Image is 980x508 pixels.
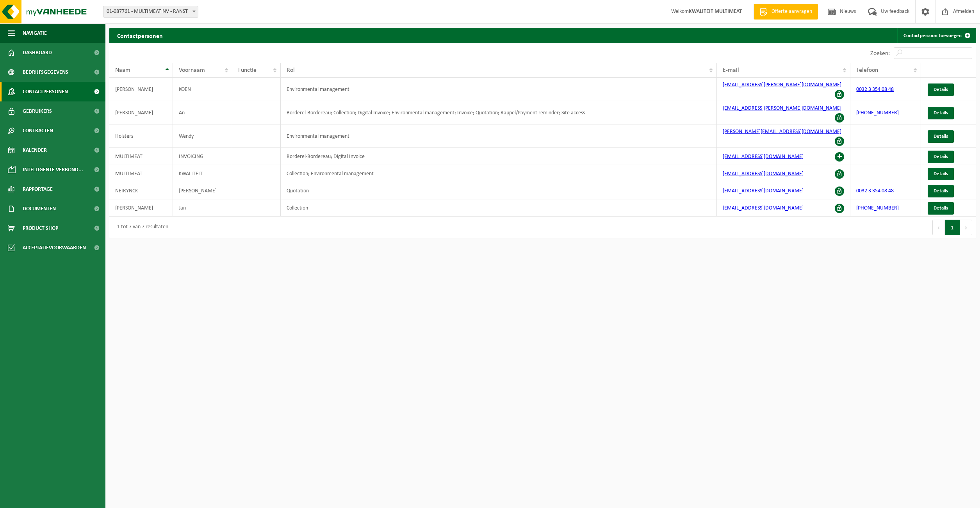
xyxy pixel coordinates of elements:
span: Details [934,110,948,115]
a: Details [928,168,954,180]
span: Details [934,171,948,176]
td: Borderel-Bordereau; Digital Invoice [281,148,717,165]
span: Voornaam [179,67,205,73]
span: Bedrijfsgegevens [23,62,68,82]
a: Details [928,185,954,197]
td: [PERSON_NAME] [173,182,232,199]
h2: Contactpersonen [109,28,171,43]
td: An [173,101,232,124]
span: Details [934,188,948,194]
a: Details [928,107,954,119]
td: Environmental management [281,124,717,148]
td: Collection; Environmental management [281,165,717,182]
span: Rapportage [23,179,53,199]
td: [PERSON_NAME] [109,78,173,101]
span: Navigatie [23,23,47,43]
span: Intelligente verbond... [23,160,83,179]
span: Kalender [23,140,47,160]
span: Details [934,206,948,211]
td: KOEN [173,78,232,101]
span: Functie [238,67,257,73]
span: Rol [287,67,295,73]
span: Naam [115,67,130,73]
a: Details [928,151,954,163]
strong: KWALITEIT MULTIMEAT [689,9,742,14]
span: Gebruikers [23,101,52,121]
a: Contactpersoon toevoegen [897,28,975,43]
button: Previous [932,220,945,235]
span: Dashboard [23,43,52,62]
a: [EMAIL_ADDRESS][DOMAIN_NAME] [723,154,804,160]
a: Offerte aanvragen [754,4,818,20]
span: Contracten [23,121,53,140]
a: [EMAIL_ADDRESS][DOMAIN_NAME] [723,188,804,194]
td: [PERSON_NAME] [109,199,173,217]
td: NEIRYNCK [109,182,173,199]
td: Borderel-Bordereau; Collection; Digital Invoice; Environmental management; Invoice; Quotation; Ra... [281,101,717,124]
a: [EMAIL_ADDRESS][PERSON_NAME][DOMAIN_NAME] [723,82,841,88]
td: MULTIMEAT [109,148,173,165]
a: [EMAIL_ADDRESS][DOMAIN_NAME] [723,205,804,211]
span: Details [934,87,948,92]
a: [PHONE_NUMBER] [856,110,899,116]
label: Zoeken: [870,50,890,57]
a: 0032 3 354 08 48 [856,188,894,194]
span: Documenten [23,199,56,218]
td: Collection [281,199,717,217]
span: Details [934,134,948,139]
a: [PERSON_NAME][EMAIL_ADDRESS][DOMAIN_NAME] [723,129,841,135]
td: KWALITEIT [173,165,232,182]
span: Offerte aanvragen [770,8,814,16]
td: INVOICING [173,148,232,165]
span: Contactpersonen [23,82,68,101]
td: [PERSON_NAME] [109,101,173,124]
a: Details [928,202,954,215]
span: Telefoon [856,67,878,73]
td: Quotation [281,182,717,199]
td: Wendy [173,124,232,148]
span: Acceptatievoorwaarden [23,238,86,258]
a: [EMAIL_ADDRESS][DOMAIN_NAME] [723,171,804,177]
a: 0032 3 354 08 48 [856,87,894,92]
a: Details [928,83,954,96]
td: Jan [173,199,232,217]
div: 1 tot 7 van 7 resultaten [113,220,168,234]
td: MULTIMEAT [109,165,173,182]
span: 01-087761 - MULTIMEAT NV - RANST [103,6,198,17]
a: [PHONE_NUMBER] [856,205,899,211]
span: E-mail [723,67,739,73]
td: Environmental management [281,78,717,101]
a: [EMAIL_ADDRESS][PERSON_NAME][DOMAIN_NAME] [723,105,841,111]
button: 1 [945,220,960,235]
td: Holsters [109,124,173,148]
span: 01-087761 - MULTIMEAT NV - RANST [103,6,198,18]
a: Details [928,130,954,143]
button: Next [960,220,972,235]
span: Details [934,154,948,159]
span: Product Shop [23,218,58,238]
